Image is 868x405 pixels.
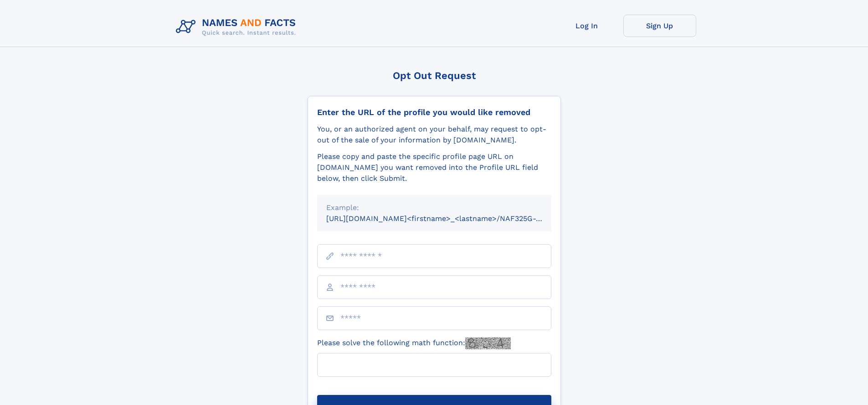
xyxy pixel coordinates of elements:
[326,214,569,223] small: [URL][DOMAIN_NAME]<firstname>_<lastname>/NAF325G-xxxxxxxx
[317,151,551,184] div: Please copy and paste the specific profile page URL on [DOMAIN_NAME] you want removed into the Pr...
[623,15,696,37] a: Sign Up
[550,15,623,37] a: Log In
[326,202,542,213] div: Example:
[308,70,561,81] div: Opt Out Request
[317,337,511,349] label: Please solve the following math function:
[317,107,551,117] div: Enter the URL of the profile you would like removed
[317,124,551,146] div: You, or an authorized agent on your behalf, may request to opt-out of the sale of your informatio...
[172,15,303,39] img: Logo Names and Facts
